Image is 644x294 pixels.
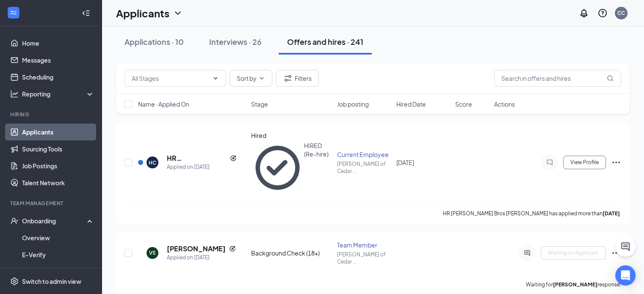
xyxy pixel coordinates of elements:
[22,246,94,263] a: E-Verify
[251,131,332,140] div: Hired
[563,156,606,169] button: View Profile
[230,155,237,162] svg: Reapply
[167,154,227,163] h5: HR [PERSON_NAME] Bros [PERSON_NAME]
[494,100,515,108] span: Actions
[541,246,606,260] button: Waiting on Applicant
[22,140,94,157] a: Sourcing Tools
[620,242,630,252] svg: ChatActive
[611,157,621,168] svg: Ellipses
[553,281,597,288] b: [PERSON_NAME]
[522,250,532,256] svg: ActiveChat
[611,248,621,258] svg: Ellipses
[116,6,169,20] h1: Applicants
[615,265,636,286] div: Open Intercom Messenger
[124,36,184,47] div: Applications · 10
[237,75,257,81] span: Sort by
[212,75,219,82] svg: ChevronDown
[22,157,94,174] a: Job Postings
[337,251,391,265] div: [PERSON_NAME] of Cedar ...
[570,159,599,165] span: View Profile
[337,160,391,175] div: [PERSON_NAME] of Cedar ...
[251,100,268,108] span: Stage
[82,9,90,17] svg: Collapse
[597,8,608,18] svg: QuestionInfo
[443,210,621,217] p: HR [PERSON_NAME] Bros [PERSON_NAME] has applied more than .
[149,249,156,256] div: VS
[579,8,589,18] svg: Notifications
[607,75,614,82] svg: MagnifyingGlass
[209,36,262,47] div: Interviews · 26
[22,124,94,140] a: Applicants
[149,159,156,166] div: HC
[22,52,94,69] a: Messages
[10,111,93,118] div: Hiring
[548,250,599,256] span: Waiting on Applicant
[304,141,332,194] div: HIRED (Re-hire)
[22,277,81,286] div: Switch to admin view
[526,281,621,288] p: Waiting for response.
[258,75,265,82] svg: ChevronDown
[173,8,183,18] svg: ChevronDown
[494,70,621,87] input: Search in offers and hires
[396,100,426,108] span: Hired Date
[287,36,363,47] div: Offers and hires · 241
[603,210,620,217] b: [DATE]
[615,236,636,257] button: ChatActive
[337,150,391,159] div: Current Employee
[10,277,19,286] svg: Settings
[10,200,93,207] div: Team Management
[9,8,18,17] svg: WorkstreamLogo
[138,100,189,108] span: Name · Applied On
[167,253,236,262] div: Applied on [DATE]
[337,241,391,249] div: Team Member
[22,35,94,52] a: Home
[455,100,472,108] span: Score
[167,163,237,171] div: Applied on [DATE]
[396,159,414,166] span: [DATE]
[283,73,293,83] svg: Filter
[132,74,209,83] input: All Stages
[10,217,19,225] svg: UserCheck
[337,100,369,108] span: Job posting
[167,244,226,253] h5: [PERSON_NAME]
[22,229,94,246] a: Overview
[229,245,236,252] svg: Reapply
[22,90,95,98] div: Reporting
[617,9,625,16] div: CC
[22,263,94,280] a: Onboarding Documents
[251,249,332,257] div: Background Check (18+)
[22,69,94,85] a: Scheduling
[22,217,87,225] div: Onboarding
[22,174,94,191] a: Talent Network
[546,159,553,166] svg: ChatInactive
[10,90,19,98] svg: Analysis
[276,70,319,87] button: Filter Filters
[251,141,304,194] svg: CheckmarkCircle
[229,70,272,87] button: Sort byChevronDown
